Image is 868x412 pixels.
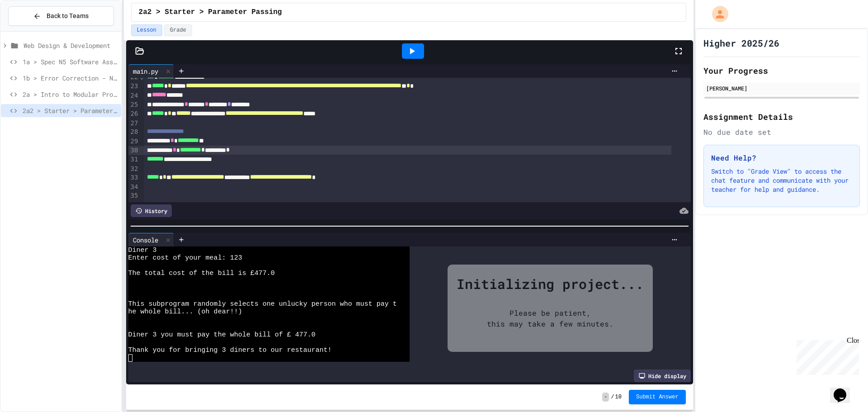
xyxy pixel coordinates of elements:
div: 32 [128,165,140,174]
span: Submit Answer [636,393,679,401]
div: 23 [128,82,140,91]
div: Please be patient, this may take a few minutes. [473,294,627,343]
div: 27 [128,119,140,128]
span: The total cost of the bill is £477.0 [128,270,275,277]
span: Back to Teams [47,11,89,21]
button: Back to Teams [8,6,114,26]
span: Enter cost of your meal: 123 [128,254,242,262]
div: 30 [128,146,140,155]
span: / [611,393,614,401]
div: 33 [128,173,140,182]
span: 10 [615,393,622,401]
div: 29 [128,137,140,146]
span: This subprogram randomly selects one unlucky person who must pay t [128,300,397,308]
div: 35 [128,191,140,200]
div: 28 [128,128,140,137]
div: main.py [128,66,163,76]
span: 1a > Spec N5 Software Assignment [23,57,118,66]
div: History [131,204,172,217]
div: 25 [128,100,140,109]
button: Grade [164,24,192,36]
div: Console [128,235,163,245]
span: 2a2 > Starter > Parameter Passing [139,7,282,18]
div: 31 [128,155,140,164]
div: 24 [128,91,140,100]
span: - [602,393,609,402]
span: Thank you for bringing 3 diners to our restaurant! [128,346,332,354]
div: 26 [128,109,140,118]
h3: Need Help? [711,152,852,163]
div: 34 [128,183,140,192]
iframe: chat widget [793,336,859,375]
div: main.py [128,64,174,78]
span: Diner 3 [128,246,157,254]
span: he whole bill... (oh dear!!) [128,308,242,316]
span: 1b > Error Correction - N5 Spec [23,73,118,83]
iframe: chat widget [830,376,859,403]
span: Web Design & Development [24,41,118,50]
h1: Higher 2025/26 [703,37,779,49]
div: Initializing project... [457,274,644,294]
button: Lesson [131,24,162,36]
div: My Account [703,4,731,24]
h2: Your Progress [703,64,860,77]
button: Submit Answer [629,390,686,404]
span: Diner 3 you must pay the whole bill of £ 477.0 [128,331,316,339]
div: Hide display [634,369,691,382]
div: No due date set [703,127,860,137]
div: Chat with us now!Close [4,4,62,57]
div: Console [128,233,174,246]
h2: Assignment Details [703,110,860,123]
div: [PERSON_NAME] [706,84,857,92]
span: 2a2 > Starter > Parameter Passing [23,106,118,115]
div: 22 [128,73,140,82]
p: Switch to "Grade View" to access the chat feature and communicate with your teacher for help and ... [711,167,852,194]
span: 2a > Intro to Modular Programming [23,90,118,99]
